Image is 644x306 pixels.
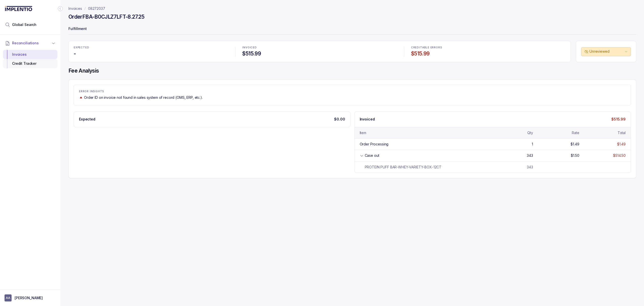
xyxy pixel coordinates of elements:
[571,153,579,158] div: $1.50
[84,95,203,100] p: Order ID on invoice not found in sales system of record (OMS, ERP, etc.).
[611,117,626,122] p: $515.99
[15,295,43,300] p: [PERSON_NAME]
[589,49,624,54] p: Unreviewed
[12,41,39,46] span: Reconciliations
[5,294,12,301] span: User initials
[527,153,533,158] div: 343
[532,142,533,147] div: 1
[411,46,566,49] p: CREDITABLE ERRORS
[68,6,82,11] a: Invoices
[571,142,579,147] div: $1.49
[365,153,379,158] div: Case out
[12,22,36,27] span: Global Search
[68,67,636,74] h4: Fee Analysis
[334,117,345,122] p: $0.00
[7,50,53,59] div: Invoices
[613,153,626,158] div: $514.50
[618,130,626,135] div: Total
[3,38,57,49] button: Reconciliations
[242,46,397,49] p: INVOICED
[57,6,63,12] div: Collapse Icon
[360,165,442,170] div: PROTEIN PUFF BAR-WHEY-VARIETY-BOX-12CT
[74,50,228,57] h4: -
[7,59,53,68] div: Credit Tracker
[74,46,228,49] p: EXPECTED
[79,90,626,93] p: ERROR INSIGHTS
[79,117,95,122] p: Expected
[527,165,533,170] div: 343
[527,130,533,135] div: Qty
[68,24,636,34] p: Fulfillment
[79,96,83,99] img: trend image
[581,47,631,56] button: Unreviewed
[360,117,375,122] p: Invoiced
[88,6,105,11] a: 08272037
[5,294,56,301] button: User initials[PERSON_NAME]
[68,6,105,11] nav: breadcrumb
[68,13,144,20] h4: Order FBA-B0CJLZ7LFT-8.27.25
[242,50,397,57] h4: $515.99
[411,50,566,57] h4: $515.99
[360,142,389,147] div: Order Processing
[572,130,579,135] div: Rate
[3,49,57,69] div: Reconciliations
[617,142,626,147] div: $1.49
[360,130,366,135] div: Item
